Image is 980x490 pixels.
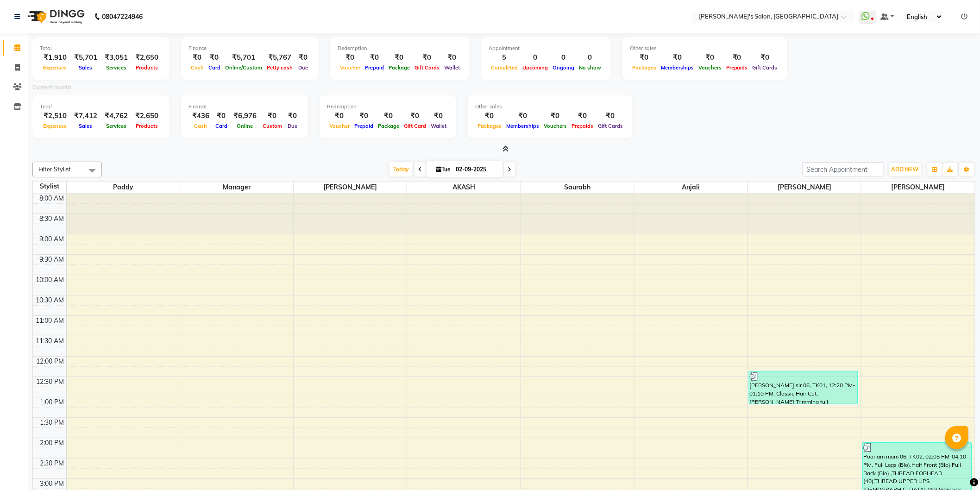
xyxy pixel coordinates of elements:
span: Packages [475,123,504,129]
span: Vouchers [696,64,724,71]
span: Services [104,64,129,71]
div: ₹6,976 [230,111,260,121]
span: Prepaid [363,64,386,71]
input: 2025-09-02 [453,163,499,176]
span: Anjali [634,182,748,193]
div: ₹0 [442,52,462,63]
div: ₹0 [213,111,230,121]
div: ₹0 [295,52,311,63]
span: AKASH [407,182,520,193]
span: Paddy [67,182,180,193]
div: 9:30 AM [38,255,66,264]
div: Total [40,44,162,52]
div: 2:30 PM [38,459,66,468]
div: ₹0 [412,52,442,63]
span: Cash [188,64,206,71]
span: Today [389,162,413,176]
div: ₹0 [475,111,504,121]
div: ₹2,510 [40,111,70,121]
span: Packages [630,64,659,71]
div: 10:30 AM [34,295,66,305]
span: Memberships [659,64,696,71]
span: Prepaids [569,123,596,129]
span: Saurabh [521,182,634,193]
div: 12:30 PM [35,377,66,387]
span: Due [296,64,310,71]
span: Services [104,123,129,129]
div: ₹2,650 [132,111,162,121]
img: logo [24,4,87,30]
span: Completed [489,64,520,71]
div: ₹5,767 [264,52,295,63]
span: Package [376,123,402,129]
label: Current month [32,83,71,92]
div: ₹3,051 [101,52,132,63]
span: Cash [192,123,210,129]
span: [PERSON_NAME] [294,182,407,193]
div: ₹0 [569,111,596,121]
div: 11:00 AM [34,316,66,326]
div: Appointment [489,44,603,52]
span: Gift Cards [596,123,625,129]
div: 12:00 PM [35,357,66,366]
div: Finance [188,44,311,52]
div: 3:00 PM [38,479,66,489]
div: ₹0 [596,111,625,121]
div: ₹0 [402,111,428,121]
span: Custom [260,123,284,129]
div: Other sales [475,103,625,111]
span: Filter Stylist [38,165,71,173]
span: Prepaids [724,64,750,71]
div: ₹0 [284,111,301,121]
span: Expenses [41,123,69,129]
div: ₹0 [206,52,223,63]
div: ₹0 [327,111,352,121]
div: ₹0 [376,111,402,121]
div: ₹0 [386,52,412,63]
span: Gift Card [402,123,428,129]
div: ₹0 [352,111,376,121]
span: Online [235,123,256,129]
span: Prepaid [352,123,376,129]
div: Finance [188,103,301,111]
div: ₹0 [504,111,541,121]
div: ₹7,412 [70,111,101,121]
div: 10:00 AM [34,275,66,285]
div: ₹0 [630,52,659,63]
span: Manager [180,182,293,193]
span: Gift Cards [750,64,780,71]
span: Products [133,64,160,71]
div: ₹2,650 [132,52,162,63]
span: Card [206,64,223,71]
span: Due [285,123,300,129]
div: 1:30 PM [38,418,66,427]
div: ₹0 [260,111,284,121]
div: [PERSON_NAME] sir 06, TK01, 12:20 PM-01:10 PM, Classic Hair Cut,[PERSON_NAME] Trimming full [DEMO... [749,371,858,404]
span: [PERSON_NAME] [861,182,975,193]
div: ₹436 [188,111,213,121]
div: 9:00 AM [38,234,66,244]
span: Sales [77,123,95,129]
div: ₹1,910 [40,52,70,63]
span: Vouchers [541,123,569,129]
span: Voucher [327,123,352,129]
div: Other sales [630,44,780,52]
span: Upcoming [520,64,550,71]
span: ADD NEW [892,166,919,173]
div: ₹0 [659,52,696,63]
div: ₹0 [338,52,363,63]
div: 8:30 AM [38,214,66,224]
div: 0 [550,52,577,63]
button: ADD NEW [889,163,921,176]
div: 1:00 PM [38,397,66,407]
div: ₹0 [541,111,569,121]
span: No show [577,64,603,71]
span: Tue [434,166,453,173]
span: Memberships [504,123,541,129]
span: [PERSON_NAME] [748,182,861,193]
span: Wallet [428,123,449,129]
span: Gift Cards [412,64,442,71]
div: 11:30 AM [34,336,66,346]
b: 08047224946 [102,4,143,30]
span: Petty cash [264,64,295,71]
